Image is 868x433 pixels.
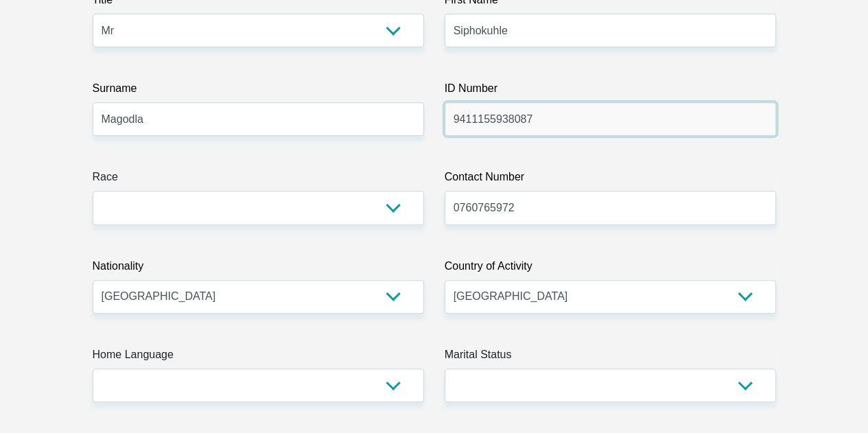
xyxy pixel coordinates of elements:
label: Nationality [93,258,424,280]
input: Contact Number [445,191,776,224]
input: Surname [93,102,424,136]
label: Home Language [93,347,424,368]
label: ID Number [445,80,776,102]
label: Surname [93,80,424,102]
label: Contact Number [445,169,776,191]
label: Marital Status [445,347,776,368]
input: First Name [445,14,776,47]
label: Race [93,169,424,191]
input: ID Number [445,102,776,136]
label: Country of Activity [445,258,776,280]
